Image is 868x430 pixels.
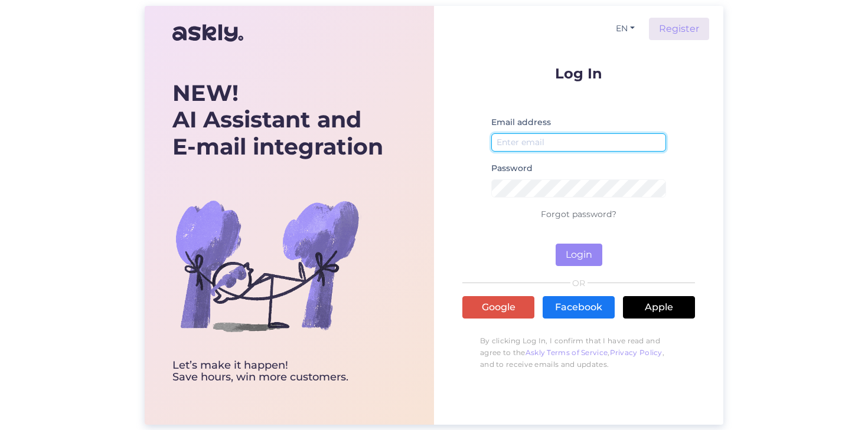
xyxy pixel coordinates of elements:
a: Google [462,296,534,319]
img: Askly [172,19,243,47]
img: bg-askly [172,171,361,360]
a: Facebook [543,296,615,319]
label: Password [491,162,533,175]
span: OR [570,279,588,287]
button: Login [556,244,602,266]
a: Apple [623,296,695,319]
div: Let’s make it happen! Save hours, win more customers. [172,360,383,383]
label: Email address [491,116,551,129]
input: Enter email [491,133,666,152]
a: Forgot password? [541,209,616,219]
p: By clicking Log In, I confirm that I have read and agree to the , , and to receive emails and upd... [462,329,695,376]
b: NEW! [172,79,239,107]
button: EN [611,20,639,37]
a: Register [649,18,709,40]
p: Log In [462,66,695,81]
div: AI Assistant and E-mail integration [172,80,383,160]
a: Privacy Policy [610,348,663,357]
a: Askly Terms of Service [526,348,608,357]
